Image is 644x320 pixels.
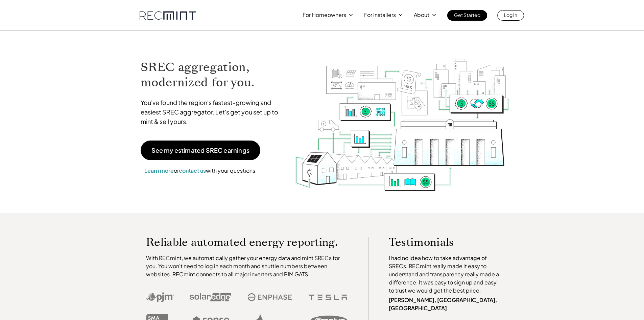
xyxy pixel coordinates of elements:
p: Log In [504,10,517,20]
p: About [414,10,429,20]
a: See my estimated SREC earnings [141,141,260,160]
h1: SREC aggregation, modernized for you. [141,60,285,90]
a: Learn more [144,167,174,174]
p: or with your questions [141,166,259,175]
a: Get Started [447,10,487,21]
p: I had no idea how to take advantage of SRECs. RECmint really made it easy to understand and trans... [389,254,502,295]
p: For Installers [364,10,396,20]
a: Log In [497,10,524,21]
p: Get Started [454,10,480,20]
p: With RECmint, we automatically gather your energy data and mint SRECs for you. You won't need to ... [146,254,348,278]
img: RECmint value cycle [294,41,510,193]
p: Reliable automated energy reporting. [146,237,348,247]
p: Testimonials [389,237,490,247]
a: contact us [179,167,206,174]
p: [PERSON_NAME], [GEOGRAPHIC_DATA], [GEOGRAPHIC_DATA] [389,296,502,312]
p: For Homeowners [303,10,346,20]
p: See my estimated SREC earnings [151,147,249,153]
p: You've found the region's fastest-growing and easiest SREC aggregator. Let's get you set up to mi... [141,98,285,126]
